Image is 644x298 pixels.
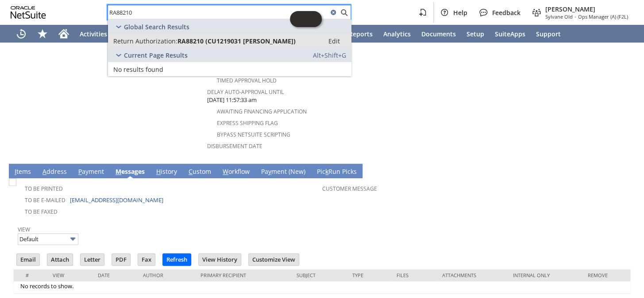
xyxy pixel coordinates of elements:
div: Remove [587,272,624,278]
span: I [15,167,16,176]
a: Recent Records [11,25,32,43]
span: Sylvane Old [545,13,573,20]
td: No records to show. [14,281,630,294]
span: Alt+Shift+G [313,51,346,59]
span: P [78,167,82,176]
input: Search [108,7,328,18]
a: Support [531,25,566,43]
a: Items [12,167,33,177]
a: Activities [74,25,112,43]
span: - [575,13,576,20]
span: Help [453,8,467,17]
span: Return Authorization: [113,37,177,45]
div: Files [397,272,429,278]
svg: logo [11,6,46,19]
span: [DATE] 11:57:33 am [207,96,257,104]
span: A [42,167,46,176]
span: Global Search Results [124,23,189,31]
span: y [268,167,271,176]
span: H [156,167,161,176]
span: Setup [467,30,484,38]
a: Reports [343,25,378,43]
span: k [325,167,328,176]
input: Refresh [163,254,191,265]
div: Primary Recipient [201,272,283,278]
input: Default [18,233,78,245]
span: C [189,167,193,176]
svg: Recent Records [16,28,27,39]
span: Analytics [383,30,411,38]
a: View [18,226,30,233]
a: History [154,167,179,177]
span: Oracle Guided Learning Widget. To move around, please hold and drag [306,11,322,27]
div: Subject [296,272,339,278]
div: View [53,272,84,278]
div: Date [97,272,130,278]
span: No results found [113,65,163,74]
span: SuiteApps [495,30,525,38]
a: Disbursement Date [207,142,262,150]
a: Bypass NetSuite Scripting [217,131,290,138]
div: Type [352,272,383,278]
a: Unrolled view on [619,165,630,176]
svg: Home [58,28,69,39]
a: [EMAIL_ADDRESS][DOMAIN_NAME] [70,196,163,204]
a: Messages [113,167,147,177]
input: Attach [47,254,73,265]
a: Express Shipping Flag [217,119,278,127]
a: To Be E-mailed [25,196,66,204]
input: Customize View [249,254,299,265]
div: Internal Only [513,272,575,278]
a: Address [40,167,69,177]
a: Payment (New) [259,167,308,177]
span: Activities [80,30,107,38]
span: RA88210 (CU1219031 [PERSON_NAME]) [177,37,296,45]
a: Edit: [319,35,350,46]
span: Support [536,30,561,38]
a: Awaiting Financing Application [217,108,307,115]
div: # [20,272,39,278]
span: Reports [349,30,373,38]
input: Email [17,254,39,265]
span: Documents [421,30,456,38]
span: Current Page Results [124,51,188,59]
a: Customer Message [322,185,377,192]
input: Fax [138,254,155,265]
a: To Be Faxed [25,208,58,216]
input: PDF [112,254,130,265]
svg: Search [339,7,349,18]
a: No results found [108,62,351,76]
img: More Options [68,234,78,244]
span: W [223,167,228,176]
input: Letter [81,254,104,265]
input: View History [199,254,241,265]
a: Payment [76,167,106,177]
div: Shortcuts [32,25,53,43]
span: [PERSON_NAME] [545,5,628,13]
a: Documents [416,25,461,43]
a: Analytics [378,25,416,43]
a: Home [53,25,74,43]
a: To Be Printed [25,185,63,192]
a: Return Authorization:RA88210 (CU1219031 [PERSON_NAME])Edit: [108,34,351,48]
a: Workflow [220,167,252,177]
span: Ops Manager (A) (F2L) [578,13,628,20]
a: SuiteApps [490,25,531,43]
a: PickRun Picks [315,167,359,177]
a: Setup [461,25,490,43]
a: Delay Auto-Approval Until [207,88,284,96]
a: Timed Approval Hold [217,77,277,84]
span: Feedback [492,8,521,17]
svg: Shortcuts [37,28,48,39]
iframe: Click here to launch Oracle Guided Learning Help Panel [290,11,322,27]
span: M [116,167,121,176]
img: Unchecked [9,178,16,186]
div: Author [143,272,187,278]
a: Custom [186,167,213,177]
div: Attachments [442,272,500,278]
